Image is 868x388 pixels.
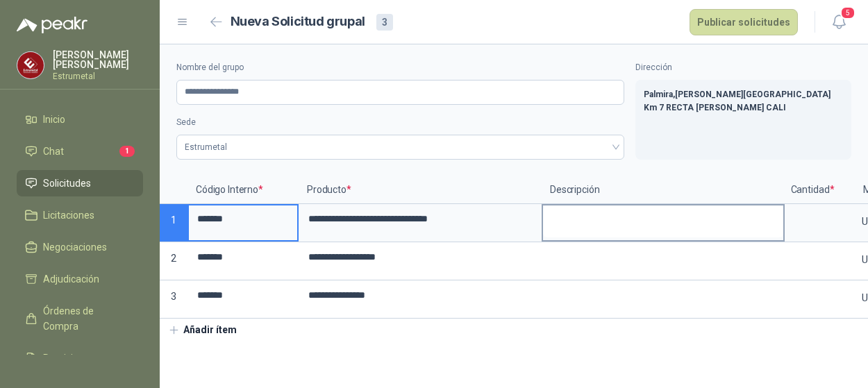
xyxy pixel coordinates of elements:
button: Publicar solicitudes [690,9,798,35]
a: Negociaciones [17,234,143,260]
a: Licitaciones [17,202,143,228]
p: Descripción [542,176,785,204]
label: Nombre del grupo [176,61,624,74]
span: Inicio [43,112,65,127]
h2: Nueva Solicitud grupal [231,12,365,32]
p: 2 [160,242,187,280]
span: 1 [119,146,135,157]
button: 5 [826,10,851,35]
button: Añadir ítem [160,319,245,342]
span: Estrumetal [185,137,616,158]
p: 3 [160,280,187,319]
p: Producto [299,176,542,204]
label: Sede [176,116,624,129]
label: Dirección [635,61,851,74]
span: Remisiones [43,351,94,366]
a: Adjudicación [17,266,143,292]
p: Palmira , [PERSON_NAME][GEOGRAPHIC_DATA] [644,88,843,101]
img: Company Logo [17,52,44,78]
a: Inicio [17,106,143,133]
a: Chat1 [17,138,143,165]
p: [PERSON_NAME] [PERSON_NAME] [53,50,143,69]
img: Logo peakr [17,17,87,33]
span: Adjudicación [43,271,99,287]
span: Negociaciones [43,239,107,255]
p: 1 [160,204,187,242]
div: 3 [376,14,393,31]
p: Código Interno [187,176,299,204]
p: Estrumetal [53,72,143,81]
span: 5 [840,6,856,19]
span: Chat [43,144,64,159]
span: Solicitudes [43,176,91,191]
span: Licitaciones [43,208,94,223]
a: Solicitudes [17,170,143,196]
a: Órdenes de Compra [17,298,143,339]
p: Km 7 RECTA [PERSON_NAME] CALI [644,101,843,115]
span: Órdenes de Compra [43,303,130,334]
a: Remisiones [17,345,143,371]
p: Cantidad [785,176,840,204]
